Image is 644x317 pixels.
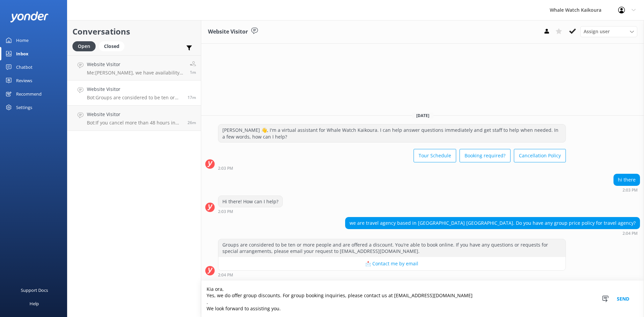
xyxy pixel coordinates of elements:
span: [DATE] [412,113,433,118]
div: Sep 04 2025 02:04pm (UTC +12:00) Pacific/Auckland [218,272,566,277]
div: Reviews [16,74,32,87]
button: Send [610,281,636,317]
div: Settings [16,101,32,114]
strong: 2:03 PM [218,210,233,214]
h2: Conversations [72,25,196,38]
strong: 2:04 PM [218,273,233,277]
button: Tour Schedule [414,149,456,162]
img: yonder-white-logo.png [10,11,49,22]
div: Hi there! How can I help? [218,196,282,207]
span: Sep 04 2025 02:04pm (UTC +12:00) Pacific/Auckland [187,95,196,100]
div: Open [72,41,96,51]
div: Sep 04 2025 02:03pm (UTC +12:00) Pacific/Auckland [613,188,640,192]
span: Sep 04 2025 01:55pm (UTC +12:00) Pacific/Auckland [187,120,196,125]
div: Closed [99,41,124,51]
div: Sep 04 2025 02:03pm (UTC +12:00) Pacific/Auckland [218,166,566,170]
div: Home [16,34,29,47]
div: [PERSON_NAME] 👋, I'm a virtual assistant for Whale Watch Kaikoura. I can help answer questions im... [218,124,566,142]
h4: Website Visitor [87,111,182,118]
div: Sep 04 2025 02:03pm (UTC +12:00) Pacific/Auckland [218,209,283,214]
strong: 2:03 PM [218,166,233,170]
a: Website VisitorBot:If you cancel more than 48 hours in advance of your tour departure, you get a ... [67,106,201,131]
div: Chatbot [16,60,33,74]
div: we are travel agency based in [GEOGRAPHIC_DATA] [GEOGRAPHIC_DATA]. Do you have any group price po... [345,217,640,229]
a: Open [72,42,99,50]
div: Sep 04 2025 02:04pm (UTC +12:00) Pacific/Auckland [345,231,640,235]
p: Bot: If you cancel more than 48 hours in advance of your tour departure, you get a 100% refund. T... [87,120,182,126]
div: Inbox [16,47,29,60]
strong: 2:03 PM [623,188,638,192]
p: Me: [PERSON_NAME], we have availability at 10:30am for [DATE]. Please see our website for our liv... [87,70,185,76]
div: Recommend [16,87,42,101]
button: Booking required? [460,149,511,162]
button: 📩 Contact me by email [218,257,566,270]
p: Bot: Groups are considered to be ten or more people and are offered a discount. You’re able to bo... [87,95,182,101]
a: Website VisitorBot:Groups are considered to be ten or more people and are offered a discount. You... [67,81,201,106]
a: Website VisitorMe:[PERSON_NAME], we have availability at 10:30am for [DATE]. Please see our websi... [67,55,201,81]
strong: 2:04 PM [623,231,638,235]
div: Help [30,297,39,310]
h3: Website Visitor [208,28,248,36]
span: Sep 04 2025 02:20pm (UTC +12:00) Pacific/Auckland [190,69,196,75]
button: Cancellation Policy [514,149,566,162]
div: Groups are considered to be ten or more people and are offered a discount. You’re able to book on... [218,239,566,257]
h4: Website Visitor [87,86,182,93]
div: Support Docs [21,283,48,297]
div: Assign User [580,26,637,37]
span: Assign user [584,28,610,35]
textarea: Kia ora, Yes, we do offer group discounts. For group booking inquiries, please contact us at [EMA... [201,281,644,317]
a: Closed [99,42,128,50]
h4: Website Visitor [87,61,185,68]
div: hi there [614,174,640,186]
